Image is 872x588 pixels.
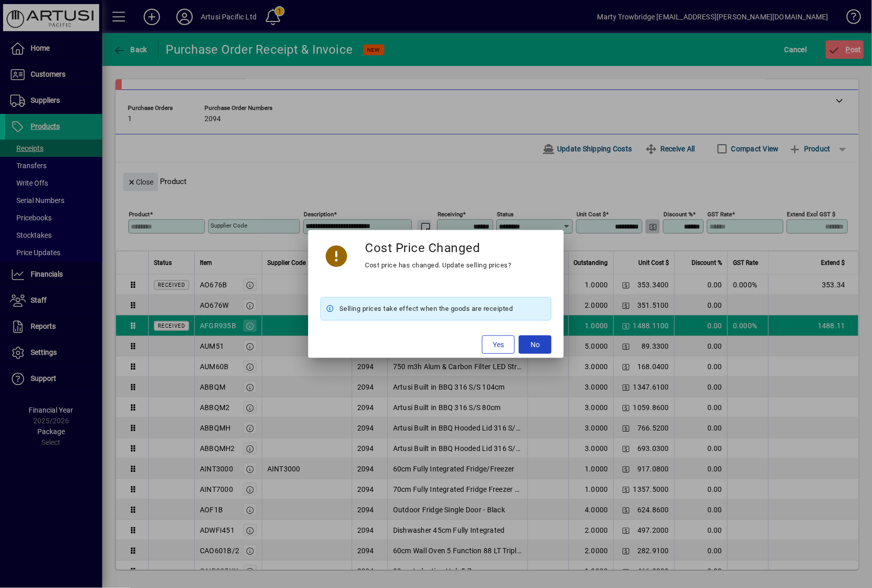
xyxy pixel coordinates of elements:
[339,303,513,315] span: Selling prices take effect when the goods are receipted
[519,335,552,354] button: No
[365,259,512,272] div: Cost price has changed. Update selling prices?
[482,335,515,354] button: Yes
[365,240,480,255] h3: Cost Price Changed
[493,340,504,350] span: Yes
[531,340,540,350] span: No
